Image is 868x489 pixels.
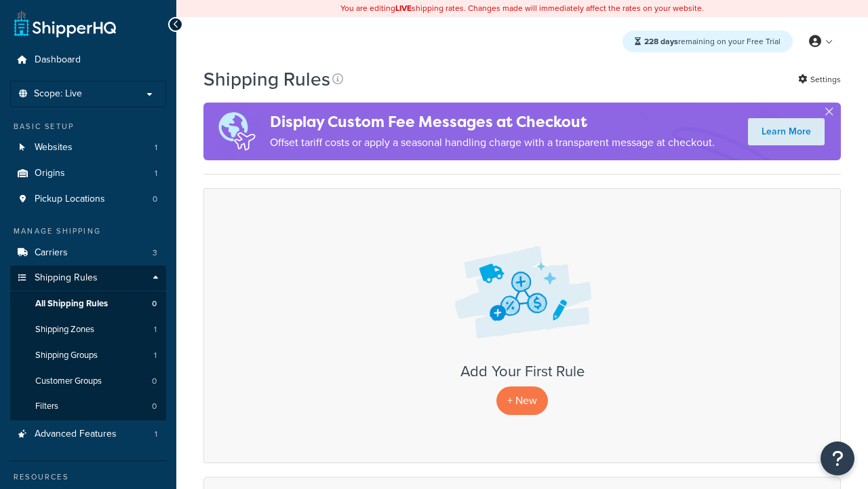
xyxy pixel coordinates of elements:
div: remaining on your Free Trial [623,31,793,52]
span: 0 [152,376,157,387]
li: Customer Groups [10,369,166,394]
a: ShipperHQ Home [14,10,116,37]
a: Shipping Groups 1 [10,343,166,368]
a: Origins 1 [10,161,166,186]
li: All Shipping Rules [10,291,166,316]
span: 1 [155,142,157,153]
p: + New [496,386,548,414]
h3: Add Your First Rule [218,363,827,380]
a: Dashboard [10,48,166,73]
div: Basic Setup [10,121,166,132]
span: Carriers [35,247,68,259]
span: 1 [154,350,157,361]
li: Filters [10,394,166,419]
a: Carriers 3 [10,240,166,266]
a: Websites 1 [10,135,166,160]
span: Origins [35,168,65,179]
a: Filters 0 [10,394,166,419]
span: 1 [155,429,157,440]
span: Scope: Live [34,88,82,100]
span: Websites [35,142,73,153]
li: Shipping Rules [10,266,166,420]
li: Pickup Locations [10,187,166,212]
a: Pickup Locations 0 [10,187,166,212]
div: Manage Shipping [10,225,166,237]
span: 3 [153,247,157,259]
h4: Display Custom Fee Messages at Checkout [270,111,715,133]
li: Shipping Zones [10,317,166,342]
li: Origins [10,161,166,186]
h1: Shipping Rules [203,66,330,92]
li: Carriers [10,240,166,266]
li: Websites [10,135,166,160]
span: Filters [35,401,58,412]
span: Dashboard [35,54,81,66]
span: Shipping Rules [35,272,98,284]
div: Resources [10,471,166,483]
strong: 228 days [644,35,678,48]
a: Shipping Rules [10,266,166,291]
li: Advanced Features [10,422,166,447]
span: Pickup Locations [35,194,105,205]
span: 0 [152,298,157,310]
li: Shipping Groups [10,343,166,368]
a: All Shipping Rules 0 [10,291,166,316]
span: Shipping Zones [35,324,94,336]
a: Learn More [748,118,825,145]
span: 1 [154,324,157,336]
a: Advanced Features 1 [10,422,166,447]
a: Customer Groups 0 [10,369,166,394]
b: LIVE [395,2,412,14]
span: 1 [155,168,157,179]
span: 0 [152,401,157,412]
a: Settings [798,70,841,89]
a: Shipping Zones 1 [10,317,166,342]
img: duties-banner-06bc72dcb5fe05cb3f9472aba00be2ae8eb53ab6f0d8bb03d382ba314ac3c341.png [203,103,270,160]
button: Open Resource Center [821,441,854,475]
span: All Shipping Rules [35,298,108,310]
span: Advanced Features [35,429,117,440]
p: Offset tariff costs or apply a seasonal handling charge with a transparent message at checkout. [270,133,715,152]
span: Customer Groups [35,376,102,387]
span: 0 [153,194,157,205]
span: Shipping Groups [35,350,98,361]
